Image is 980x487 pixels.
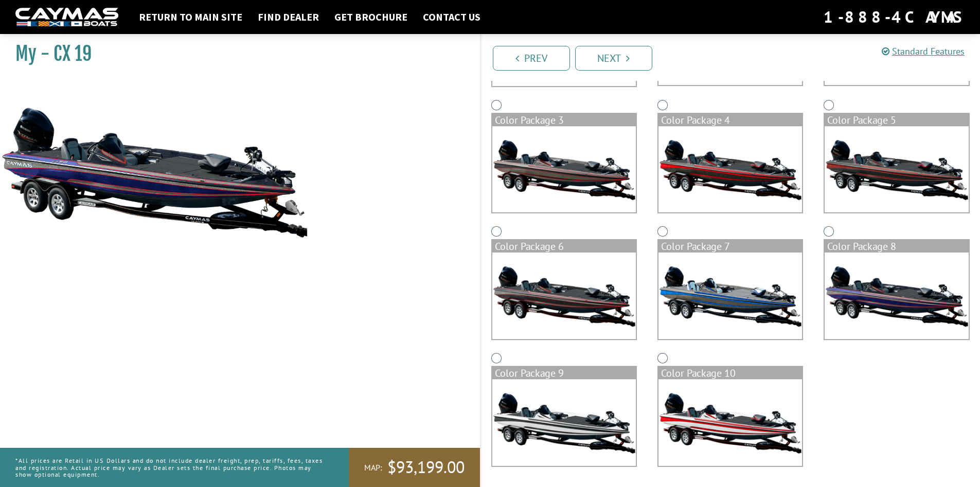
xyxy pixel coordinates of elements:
[387,457,465,478] span: $93,199.00
[15,8,118,27] img: white-logo-c9c8dbefe5ff5ceceb0f0178aa75bf4bb51f6bca0971e226c86eb53dfe498488.png
[658,114,802,126] div: Color Package 4
[15,42,454,65] h1: My - CX 19
[492,126,636,213] img: color_package_304.png
[493,46,570,71] a: Prev
[658,126,802,213] img: color_package_305.png
[253,10,324,24] a: Find Dealer
[492,379,636,466] img: color_package_310.png
[329,10,413,24] a: Get Brochure
[658,240,802,253] div: Color Package 7
[492,367,636,379] div: Color Package 9
[15,452,326,483] p: *All prices are Retail in US Dollars and do not include dealer freight, prep, tariffs, fees, taxe...
[658,367,802,379] div: Color Package 10
[825,240,968,253] div: Color Package 8
[824,6,965,28] div: 1-888-4CAYMAS
[825,126,968,213] img: color_package_306.png
[492,253,636,339] img: color_package_307.png
[364,462,382,473] span: MAP:
[492,114,636,126] div: Color Package 3
[575,46,652,71] a: Next
[825,114,968,126] div: Color Package 5
[882,45,965,57] a: Standard Features
[492,240,636,253] div: Color Package 6
[134,10,247,24] a: Return to main site
[349,448,480,487] a: MAP:$93,199.00
[658,253,802,339] img: color_package_308.png
[418,10,486,24] a: Contact Us
[658,379,802,466] img: color_package_311.png
[825,253,968,339] img: color_package_309.png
